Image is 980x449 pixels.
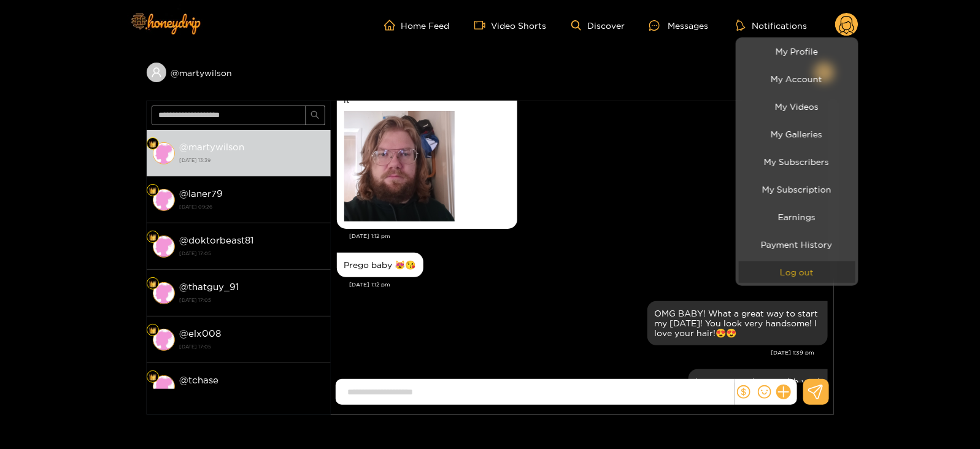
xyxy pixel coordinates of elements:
a: My Videos [739,96,855,117]
a: My Subscription [739,178,855,200]
a: My Profile [739,40,855,62]
button: Log out [739,261,855,283]
a: Earnings [739,206,855,228]
a: My Account [739,68,855,90]
a: Payment History [739,234,855,255]
a: My Subscribers [739,151,855,172]
a: My Galleries [739,123,855,145]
